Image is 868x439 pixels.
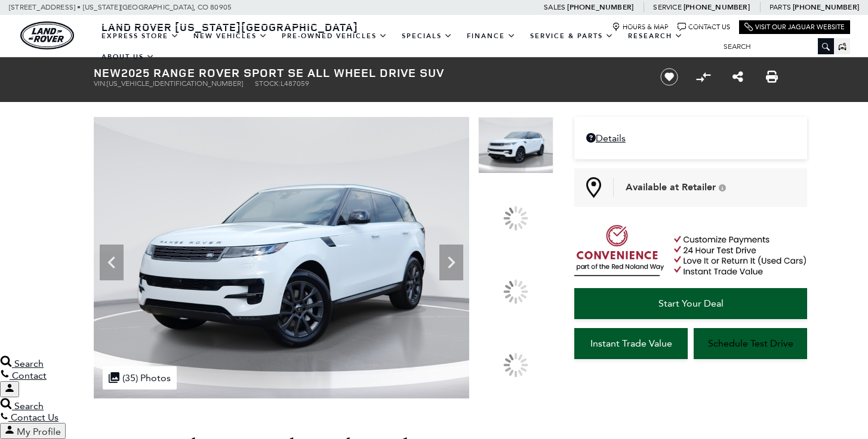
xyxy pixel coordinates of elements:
[20,21,74,50] a: land-rover
[719,184,726,191] div: Vehicle is in stock and ready for immediate delivery. Due to demand, availability is subject to c...
[94,66,640,79] h1: 2025 Range Rover Sport SE All Wheel Drive SUV
[94,79,107,88] span: VIN:
[478,117,553,174] img: New 2025 Fuji White LAND ROVER SE image 1
[281,79,309,88] span: L487059
[626,181,716,194] span: Available at Retailer
[12,370,47,381] span: Contact
[395,26,460,47] a: Specials
[694,328,807,359] a: Schedule Test Drive
[732,70,743,84] a: Share this New 2025 Range Rover Sport SE All Wheel Drive SUV
[523,26,621,47] a: Service & Parts
[460,26,523,47] a: Finance
[590,338,672,349] span: Instant Trade Value
[715,39,834,54] input: Search
[544,3,565,11] span: Sales
[612,23,669,32] a: Hours & Map
[769,3,791,11] span: Parts
[684,2,750,12] a: [PHONE_NUMBER]
[94,64,121,81] strong: New
[14,400,44,412] span: Search
[621,26,690,47] a: Research
[766,70,778,84] a: Print this New 2025 Range Rover Sport SE All Wheel Drive SUV
[275,26,395,47] a: Pre-Owned Vehicles
[107,79,243,88] span: [US_VEHICLE_IDENTIFICATION_NUMBER]
[186,26,275,47] a: New Vehicles
[694,68,712,86] button: Compare vehicle
[574,328,688,359] a: Instant Trade Value
[101,20,358,34] span: Land Rover [US_STATE][GEOGRAPHIC_DATA]
[656,67,682,86] button: Save vehicle
[586,132,795,144] a: Details
[255,79,281,88] span: Stock:
[9,3,232,11] a: [STREET_ADDRESS] • [US_STATE][GEOGRAPHIC_DATA], CO 80905
[94,26,715,67] nav: Main Navigation
[94,117,469,398] img: New 2025 Fuji White LAND ROVER SE image 1
[653,3,681,11] span: Service
[678,23,730,32] a: Contact Us
[17,426,61,437] span: My Profile
[574,288,807,319] a: Start Your Deal
[20,21,74,50] img: Land Rover
[567,2,633,12] a: [PHONE_NUMBER]
[586,177,601,198] img: Map Pin Icon
[744,23,845,32] a: Visit Our Jaguar Website
[708,338,793,349] span: Schedule Test Drive
[94,20,365,34] a: Land Rover [US_STATE][GEOGRAPHIC_DATA]
[658,298,724,309] span: Start Your Deal
[11,412,59,423] span: Contact Us
[94,47,162,67] a: About Us
[94,26,186,47] a: EXPRESS STORE
[14,358,44,369] span: Search
[793,2,859,12] a: [PHONE_NUMBER]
